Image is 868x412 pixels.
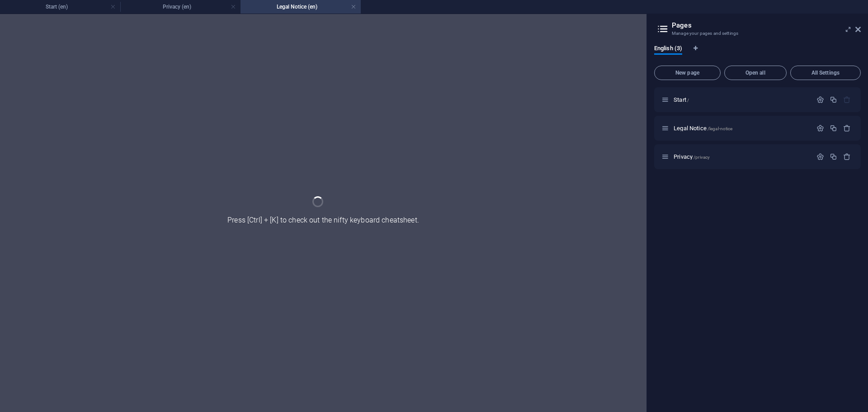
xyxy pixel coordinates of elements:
div: Settings [816,96,824,104]
div: Settings [816,153,824,161]
div: Duplicate [830,96,837,104]
span: /privacy [693,155,710,160]
button: New page [654,66,721,80]
div: Duplicate [830,124,837,132]
span: / [687,98,689,103]
h4: Legal Notice (en) [241,2,361,12]
span: New page [658,70,717,76]
span: Click to open page [674,153,710,160]
span: /legal-notice [708,126,733,131]
h2: Pages [672,21,861,29]
span: Legal Notice [674,125,732,132]
span: Open all [728,70,783,76]
div: Remove [843,153,851,161]
div: Duplicate [830,153,837,161]
h4: Privacy (en) [120,2,241,12]
span: English (3) [654,43,682,56]
div: Remove [843,124,851,132]
span: All Settings [794,70,857,76]
h3: Manage your pages and settings [672,29,843,38]
div: Start/ [671,97,812,103]
div: Legal Notice/legal-notice [671,125,812,131]
span: Click to open page [674,96,689,103]
div: Privacy/privacy [671,154,812,160]
div: The startpage cannot be deleted [843,96,851,104]
button: Open all [724,66,787,80]
div: Language Tabs [654,45,861,62]
div: Settings [816,124,824,132]
button: All Settings [790,66,861,80]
